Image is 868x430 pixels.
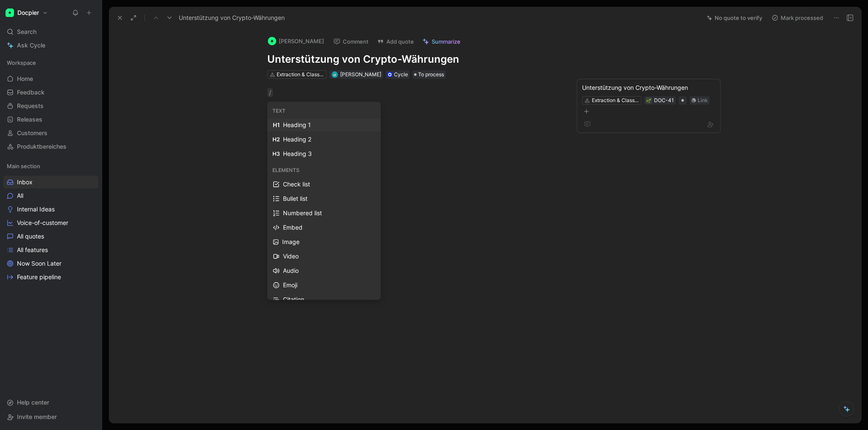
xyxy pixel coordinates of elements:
a: Customers [3,127,98,139]
span: [PERSON_NAME] [340,71,381,78]
a: Now Soon Later [3,257,98,270]
span: Workspace [7,58,36,67]
span: Summarize [432,38,460,45]
button: Summarize [419,36,464,47]
a: Releases [3,113,98,126]
span: To process [418,70,444,79]
button: 🌱 [646,97,652,103]
div: Citation [283,294,375,305]
span: All quotes [17,232,44,241]
a: Feedback [3,86,98,99]
div: To process [412,70,446,79]
span: Invite member [17,413,57,420]
div: Check list [283,179,375,189]
h3: elements [272,166,376,175]
span: Home [17,75,33,83]
div: Main section [3,160,98,172]
span: Voice-of-customer [17,219,68,227]
span: Releases [17,115,42,124]
div: Embed [283,222,375,233]
span: Unterstützung von Crypto-Währungen [179,13,285,23]
h1: Unterstützung von Crypto-Währungen [267,53,560,66]
div: Extraction & Classification Engine [591,96,639,105]
span: Internal Ideas [17,205,55,214]
span: All [17,191,23,200]
div: Main sectionInboxAllInternal IdeasVoice-of-customerAll quotesAll featuresNow Soon LaterFeature pi... [3,160,98,283]
div: Video [283,251,375,261]
div: Extraction & Classification Engine [277,70,324,79]
img: Docpier [6,8,14,17]
div: Search [3,25,98,38]
h1: Docpier [17,9,39,17]
span: / [267,88,273,97]
button: DocpierDocpier [3,7,50,19]
div: Workspace [3,56,98,69]
span: Feature pipeline [17,273,61,281]
a: Inbox [3,176,98,189]
div: Invite member [3,411,98,423]
div: DOC-41 [654,96,674,105]
a: All quotes [3,230,98,243]
h3: text [272,107,376,115]
button: Add quote [373,36,418,47]
button: logo[PERSON_NAME] [264,35,328,47]
span: Ask Cycle [17,40,45,50]
img: avatar [332,72,337,77]
a: Requests [3,100,98,112]
img: 🌱 [646,98,651,103]
div: Audio [283,266,375,276]
div: Emoji [283,280,375,290]
span: Main section [7,162,40,170]
a: Produktbereiches [3,140,98,153]
div: Numbered list [283,208,375,218]
img: logo [268,37,276,45]
span: Produktbereiches [17,142,67,151]
span: Requests [17,102,44,110]
span: Customers [17,129,47,137]
div: Heading 2 [283,134,375,144]
div: Heading 1 [283,120,375,130]
span: Inbox [17,178,33,186]
span: Now Soon Later [17,259,61,268]
div: Bullet list [283,194,375,204]
div: Cycle [394,70,408,79]
a: All [3,189,98,202]
button: Comment [330,36,372,47]
a: Ask Cycle [3,39,98,52]
div: Help center [3,396,98,409]
button: Mark processed [768,12,827,24]
span: Feedback [17,88,44,97]
a: Home [3,72,98,85]
a: Voice-of-customer [3,216,98,229]
div: Heading 3 [283,149,375,159]
a: Internal Ideas [3,203,98,216]
div: Link [698,96,708,105]
span: Search [17,27,36,37]
div: Unterstützung von Crypto-Währungen [582,83,715,93]
a: All features [3,244,98,256]
button: No quote to verify [703,12,766,24]
span: All features [17,246,48,254]
span: Help center [17,399,49,406]
div: Image [282,237,375,247]
a: Feature pipeline [3,271,98,283]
